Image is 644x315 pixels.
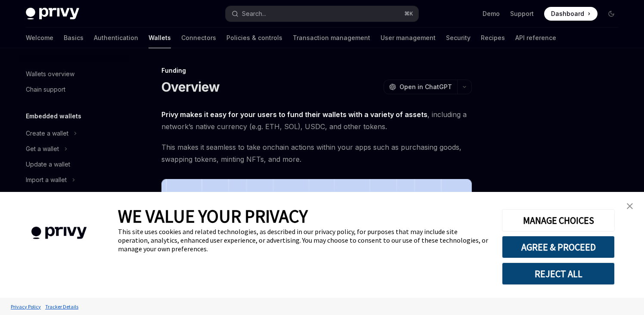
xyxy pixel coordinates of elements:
[483,9,500,18] a: Demo
[604,7,618,21] button: Toggle dark mode
[26,190,68,201] div: Export a wallet
[381,28,436,48] a: User management
[161,79,220,95] h1: Overview
[19,126,129,141] button: Create a wallet
[621,198,638,215] a: close banner
[19,66,129,82] a: Wallets overview
[94,28,138,48] a: Authentication
[446,28,471,48] a: Security
[19,141,129,157] button: Get a wallet
[181,28,216,48] a: Connectors
[19,172,129,188] button: Import a wallet
[481,28,505,48] a: Recipes
[149,28,171,48] a: Wallets
[26,175,67,185] div: Import a wallet
[502,236,615,258] button: AGREE & PROCEED
[19,157,129,172] a: Update a wallet
[242,9,266,19] div: Search...
[384,80,457,94] button: Open in ChatGPT
[26,159,70,170] div: Update a wallet
[399,83,452,91] span: Open in ChatGPT
[515,28,556,48] a: API reference
[13,214,105,252] img: company logo
[551,9,584,18] span: Dashboard
[627,203,633,209] img: close banner
[510,9,534,18] a: Support
[502,262,615,285] button: REJECT ALL
[544,7,598,21] a: Dashboard
[161,141,472,165] span: This makes it seamless to take onchain actions within your apps such as purchasing goods, swappin...
[26,84,65,95] div: Chain support
[226,28,282,48] a: Policies & controls
[293,28,370,48] a: Transaction management
[161,110,427,119] strong: Privy makes it easy for your users to fund their wallets with a variety of assets
[502,209,615,232] button: MANAGE CHOICES
[118,205,308,227] span: WE VALUE YOUR PRIVACY
[26,69,74,79] div: Wallets overview
[26,8,79,20] img: dark logo
[26,111,81,121] h5: Embedded wallets
[19,188,129,203] a: Export a wallet
[404,10,413,17] span: ⌘ K
[43,299,80,314] a: Tracker Details
[26,144,59,154] div: Get a wallet
[64,28,84,48] a: Basics
[19,82,129,97] a: Chain support
[9,299,43,314] a: Privacy Policy
[26,128,68,139] div: Create a wallet
[161,108,472,133] span: , including a network’s native currency (e.g. ETH, SOL), USDC, and other tokens.
[161,66,472,75] div: Funding
[226,6,418,22] button: Search...⌘K
[26,28,53,48] a: Welcome
[118,227,489,253] div: This site uses cookies and related technologies, as described in our privacy policy, for purposes...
